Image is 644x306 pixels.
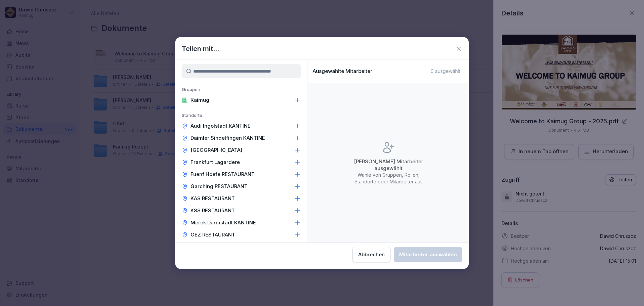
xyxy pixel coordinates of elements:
p: Audi Ingolstadt KANTINE [191,123,251,129]
p: 0 ausgewählt [431,68,460,74]
div: Mitarbeiter auswählen [399,251,457,258]
p: Frankfurt Lagardere [191,159,240,166]
button: Mitarbeiter auswählen [394,247,462,262]
p: KAS RESTAURANT [191,195,235,202]
h1: Teilen mit... [182,44,219,54]
p: [PERSON_NAME] Mitarbeiter ausgewählt [348,158,429,172]
div: Abbrechen [358,251,385,258]
p: Garching RESTAURANT [191,183,248,190]
p: KSS RESTAURANT [191,207,235,214]
p: OEZ RESTAURANT [191,231,235,238]
p: Wähle von Gruppen, Rollen, Standorte oder Mitarbeiter aus [348,172,429,185]
button: Abbrechen [353,247,390,262]
p: Daimler Sindelfingen KANTINE [191,135,265,141]
p: Ausgewählte Mitarbeiter [313,68,372,74]
p: [GEOGRAPHIC_DATA] [191,147,242,154]
p: Standorte [175,113,308,120]
p: Kaimug [191,97,209,103]
p: Gruppen [175,87,308,94]
p: Merck Darmstadt KANTINE [191,219,256,226]
p: Fuenf Hoefe RESTAURANT [191,171,255,178]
